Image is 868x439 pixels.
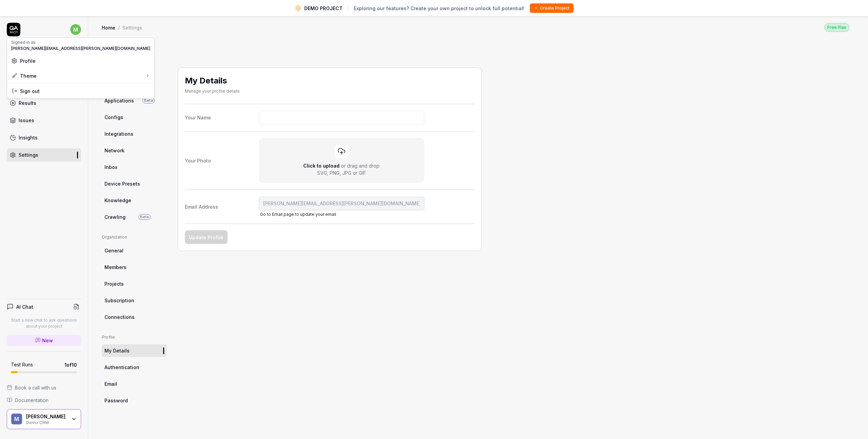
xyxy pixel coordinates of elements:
[11,57,150,64] a: Profile
[11,45,150,52] span: [PERSON_NAME][EMAIL_ADDRESS][PERSON_NAME][DOMAIN_NAME]
[20,57,36,64] span: Profile
[20,88,40,95] span: Sign out
[11,72,37,79] div: Theme
[7,83,154,98] div: Sign out
[11,39,150,45] div: Signed in as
